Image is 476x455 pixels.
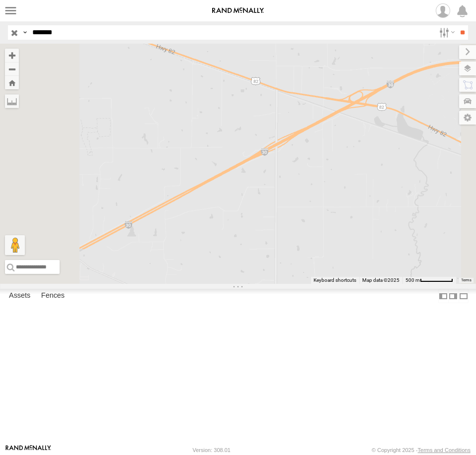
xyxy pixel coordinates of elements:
a: Visit our Website [5,445,51,455]
a: Terms (opens in new tab) [461,278,472,282]
button: Drag Pegman onto the map to open Street View [5,235,25,255]
div: © Copyright 2025 - [372,447,471,453]
label: Dock Summary Table to the Right [448,289,458,303]
button: Keyboard shortcuts [314,277,356,284]
label: Dock Summary Table to the Left [438,289,448,303]
label: Map Settings [459,111,476,125]
label: Hide Summary Table [459,289,469,303]
button: Zoom in [5,49,19,62]
label: Measure [5,94,19,108]
span: Map data ©2025 [362,277,399,283]
a: Terms and Conditions [418,447,471,453]
button: Map Scale: 500 m per 63 pixels [402,277,456,284]
label: Search Query [21,25,29,40]
button: Zoom out [5,62,19,76]
button: Zoom Home [5,76,19,89]
label: Assets [4,289,35,303]
label: Fences [36,289,70,303]
span: 500 m [405,277,420,283]
img: rand-logo.svg [212,7,264,14]
label: Search Filter Options [435,25,457,40]
div: Version: 308.01 [193,447,231,453]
